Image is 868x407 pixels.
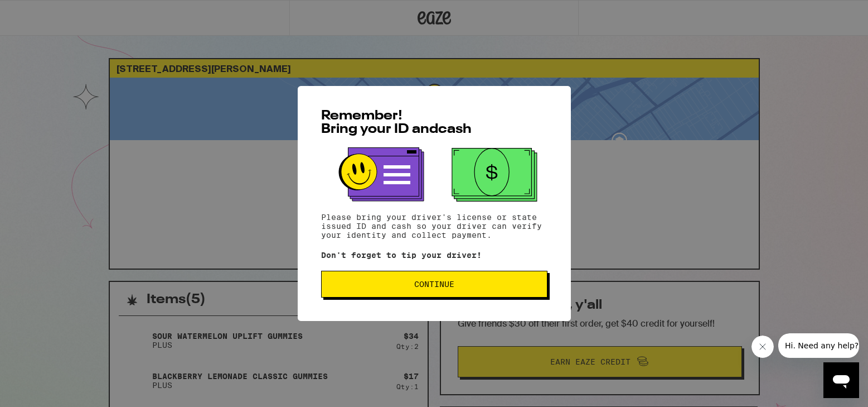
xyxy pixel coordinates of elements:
[321,109,472,136] span: Remember! Bring your ID and cash
[778,333,859,358] iframe: Message from company
[321,213,547,240] p: Please bring your driver's license or state issued ID and cash so your driver can verify your ide...
[414,280,454,288] span: Continue
[321,271,547,298] button: Continue
[321,251,547,260] p: Don't forget to tip your driver!
[823,362,859,398] iframe: Button to launch messaging window
[751,336,774,358] iframe: Close message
